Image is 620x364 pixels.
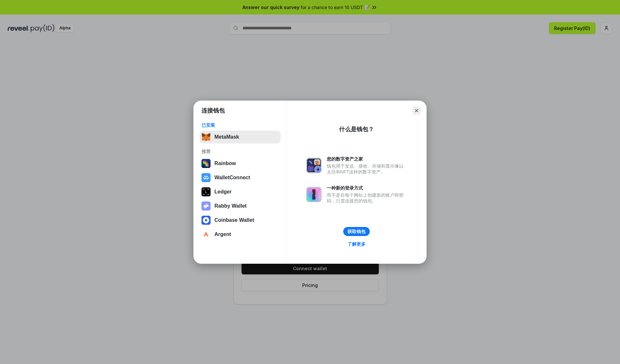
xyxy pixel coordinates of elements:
[214,175,250,181] div: WalletConnect
[201,149,279,154] div: 推荐
[201,133,211,142] img: svg+xml,%3Csvg%20fill%3D%22none%22%20height%3D%2233%22%20viewBox%3D%220%200%2035%2033%22%20width%...
[214,217,254,223] div: Coinbase Wallet
[201,216,211,225] img: svg+xml,%3Csvg%20width%3D%2228%22%20height%3D%2228%22%20viewBox%3D%220%200%2028%2028%22%20fill%3D...
[214,231,231,237] div: Argent
[306,187,322,202] img: svg+xml,%3Csvg%20xmlns%3D%22http%3A%2F%2Fwww.w3.org%2F2000%2Fsvg%22%20fill%3D%22none%22%20viewBox...
[214,203,247,209] div: Rabby Wallet
[343,227,370,236] button: 获取钱包
[200,200,281,212] button: Rabby Wallet
[201,187,211,196] img: svg+xml,%3Csvg%20xmlns%3D%22http%3A%2F%2Fwww.w3.org%2F2000%2Fsvg%22%20width%3D%2228%22%20height%3...
[200,228,281,241] button: Argent
[412,106,421,115] button: Close
[200,157,281,170] button: Rainbow
[347,241,366,247] div: 了解更多
[201,107,225,114] h1: 连接钱包
[339,125,374,133] div: 什么是钱包？
[214,189,232,195] div: Ledger
[200,214,281,227] button: Coinbase Wallet
[344,240,369,248] a: 了解更多
[327,192,407,204] div: 而不是在每个网站上创建新的账户和密码，只需连接您的钱包。
[306,158,322,173] img: svg+xml,%3Csvg%20xmlns%3D%22http%3A%2F%2Fwww.w3.org%2F2000%2Fsvg%22%20fill%3D%22none%22%20viewBox...
[214,134,239,140] div: MetaMask
[201,122,279,128] div: 已安装
[214,161,236,166] div: Rainbow
[200,185,281,198] button: Ledger
[327,163,407,175] div: 钱包用于发送、接收、存储和显示像以太坊和NFT这样的数字资产。
[347,229,366,234] div: 获取钱包
[200,171,281,184] button: WalletConnect
[327,185,407,191] div: 一种新的登录方式
[327,156,407,162] div: 您的数字资产之家
[201,159,211,168] img: svg+xml,%3Csvg%20width%3D%22120%22%20height%3D%22120%22%20viewBox%3D%220%200%20120%20120%22%20fil...
[201,230,211,239] img: svg+xml,%3Csvg%20width%3D%2228%22%20height%3D%2228%22%20viewBox%3D%220%200%2028%2028%22%20fill%3D...
[201,202,211,211] img: svg+xml,%3Csvg%20xmlns%3D%22http%3A%2F%2Fwww.w3.org%2F2000%2Fsvg%22%20fill%3D%22none%22%20viewBox...
[200,131,281,143] button: MetaMask
[201,173,211,182] img: svg+xml,%3Csvg%20width%3D%2228%22%20height%3D%2228%22%20viewBox%3D%220%200%2028%2028%22%20fill%3D...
